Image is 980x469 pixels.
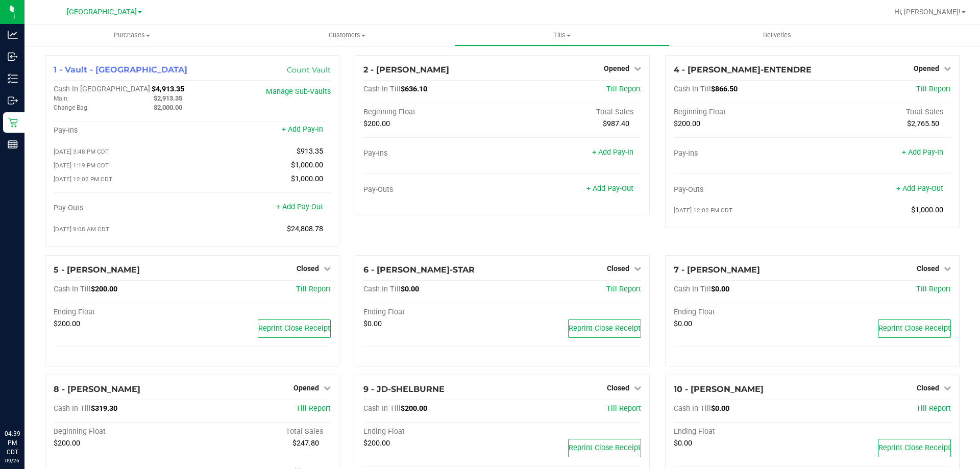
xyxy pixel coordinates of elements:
[54,176,112,183] span: [DATE] 12:02 PM CDT
[749,31,805,40] span: Deliveries
[674,207,732,214] span: [DATE] 12:02 PM CDT
[363,65,449,75] span: 2 - [PERSON_NAME]
[292,439,319,448] span: $247.80
[902,148,943,157] a: + Add Pay-In
[363,308,502,317] div: Ending Float
[670,24,885,46] a: Deliveries
[8,117,18,128] inline-svg: Retail
[674,308,813,317] div: Ending Float
[894,8,961,16] span: Hi, [PERSON_NAME]!
[10,387,41,418] iframe: Resource center
[54,226,109,233] span: [DATE] 9:08 AM CDT
[674,85,711,93] span: Cash In Till
[674,185,813,194] div: Pay-Outs
[266,87,331,96] a: Manage Sub-Vaults
[296,285,331,293] a: Till Report
[711,85,738,93] span: $866.50
[569,443,641,452] span: Reprint Close Receipt
[54,265,140,275] span: 5 - [PERSON_NAME]
[24,31,239,40] span: Purchases
[363,427,502,436] div: Ending Float
[586,184,633,193] a: + Add Pay-Out
[916,85,951,93] a: Till Report
[592,148,633,157] a: + Add Pay-In
[297,264,319,273] span: Closed
[916,285,951,293] span: Till Report
[240,31,454,40] span: Customers
[291,161,323,169] span: $1,000.00
[606,285,641,293] span: Till Report
[154,104,182,111] span: $2,000.00
[401,285,419,293] span: $0.00
[54,104,89,111] span: Change Bag:
[363,404,401,413] span: Cash In Till
[54,148,109,155] span: [DATE] 3:48 PM CDT
[569,324,641,333] span: Reprint Close Receipt
[603,119,629,128] span: $987.40
[363,384,445,394] span: 9 - JD-SHELBURNE
[54,427,192,436] div: Beginning Float
[711,404,729,413] span: $0.00
[674,439,692,448] span: $0.00
[363,319,382,328] span: $0.00
[401,404,427,413] span: $200.00
[5,457,20,464] p: 09/26
[455,31,669,40] span: Tills
[152,85,184,93] span: $4,913.35
[192,427,331,436] div: Total Sales
[297,147,323,156] span: $913.35
[674,265,760,275] span: 7 - [PERSON_NAME]
[454,24,669,46] a: Tills
[674,285,711,293] span: Cash In Till
[674,319,692,328] span: $0.00
[401,85,427,93] span: $636.10
[91,285,117,293] span: $200.00
[674,119,700,128] span: $200.00
[607,384,629,392] span: Closed
[896,184,943,193] a: + Add Pay-Out
[916,404,951,413] a: Till Report
[54,162,109,169] span: [DATE] 1:19 PM CDT
[296,404,331,413] a: Till Report
[878,324,950,333] span: Reprint Close Receipt
[276,203,323,211] a: + Add Pay-Out
[812,108,951,117] div: Total Sales
[54,308,192,317] div: Ending Float
[674,149,813,158] div: Pay-Ins
[8,95,18,106] inline-svg: Outbound
[917,384,939,392] span: Closed
[282,125,323,134] a: + Add Pay-In
[604,64,629,72] span: Opened
[674,108,813,117] div: Beginning Float
[54,65,187,75] span: 1 - Vault - [GEOGRAPHIC_DATA]
[287,65,331,75] a: Count Vault
[363,265,475,275] span: 6 - [PERSON_NAME]-STAR
[291,175,323,183] span: $1,000.00
[606,404,641,413] a: Till Report
[54,319,80,328] span: $200.00
[24,24,239,46] a: Purchases
[674,384,764,394] span: 10 - [PERSON_NAME]
[54,204,192,213] div: Pay-Outs
[67,8,137,16] span: [GEOGRAPHIC_DATA]
[568,319,641,338] button: Reprint Close Receipt
[363,85,401,93] span: Cash In Till
[363,439,390,448] span: $200.00
[54,285,91,293] span: Cash In Till
[5,429,20,457] p: 04:39 PM CDT
[607,264,629,273] span: Closed
[907,119,939,128] span: $2,765.50
[363,285,401,293] span: Cash In Till
[363,119,390,128] span: $200.00
[54,439,80,448] span: $200.00
[363,108,502,117] div: Beginning Float
[674,65,812,75] span: 4 - [PERSON_NAME]-ENTENDRE
[878,319,951,338] button: Reprint Close Receipt
[8,52,18,62] inline-svg: Inbound
[917,264,939,273] span: Closed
